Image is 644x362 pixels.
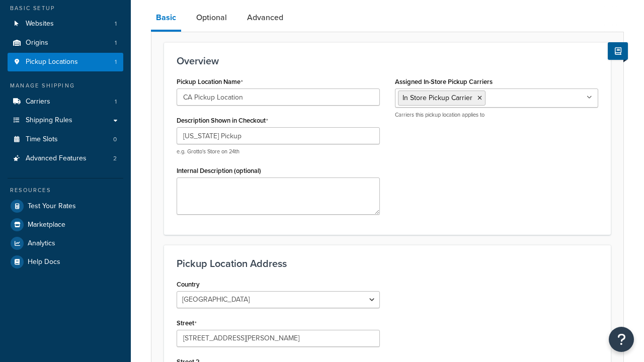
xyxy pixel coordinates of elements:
[26,154,87,163] span: Advanced Features
[113,135,117,144] span: 0
[8,197,123,215] a: Test Your Rates
[28,239,55,248] span: Analytics
[8,34,123,52] li: Origins
[26,20,54,28] span: Websites
[26,58,78,66] span: Pickup Locations
[115,39,117,47] span: 1
[26,116,72,125] span: Shipping Rules
[8,253,123,271] a: Help Docs
[8,149,123,168] a: Advanced Features2
[26,135,58,144] span: Time Slots
[8,93,123,111] a: Carriers1
[8,53,123,71] a: Pickup Locations1
[8,111,123,130] a: Shipping Rules
[28,258,60,266] span: Help Docs
[177,148,380,155] p: e.g. Grotto's Store on 24th
[242,6,288,30] a: Advanced
[403,93,472,103] span: In Store Pickup Carrier
[8,93,123,111] li: Carriers
[395,78,493,85] label: Assigned In-Store Pickup Carriers
[177,78,243,86] label: Pickup Location Name
[608,42,628,60] button: Show Help Docs
[113,154,117,163] span: 2
[28,221,65,229] span: Marketplace
[8,130,123,149] a: Time Slots0
[115,98,117,106] span: 1
[8,53,123,71] li: Pickup Locations
[8,234,123,252] a: Analytics
[8,15,123,33] li: Websites
[8,130,123,149] li: Time Slots
[28,202,76,211] span: Test Your Rates
[8,149,123,168] li: Advanced Features
[8,81,123,90] div: Manage Shipping
[151,6,181,32] a: Basic
[8,15,123,33] a: Websites1
[177,319,197,327] label: Street
[177,258,598,269] h3: Pickup Location Address
[395,111,598,119] p: Carriers this pickup location applies to
[177,117,268,125] label: Description Shown in Checkout
[26,39,48,47] span: Origins
[609,327,634,352] button: Open Resource Center
[8,4,123,13] div: Basic Setup
[115,20,117,28] span: 1
[177,55,598,66] h3: Overview
[115,58,117,66] span: 1
[177,167,261,174] label: Internal Description (optional)
[26,98,50,106] span: Carriers
[8,216,123,234] a: Marketplace
[8,186,123,195] div: Resources
[177,281,200,288] label: Country
[191,6,232,30] a: Optional
[8,34,123,52] a: Origins1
